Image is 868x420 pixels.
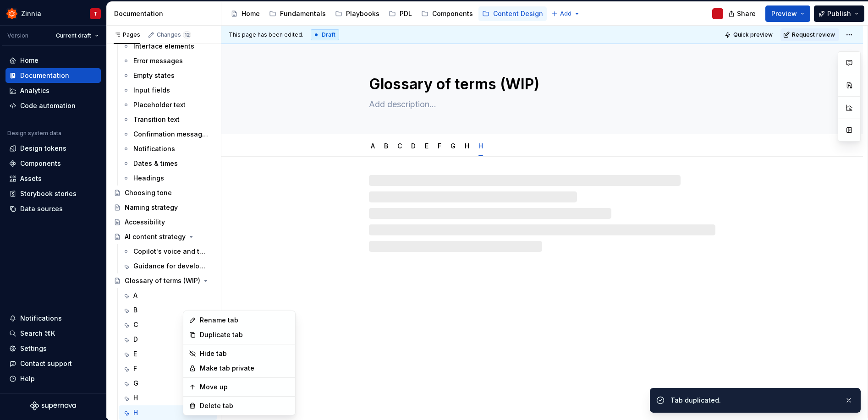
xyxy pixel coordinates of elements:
[200,330,290,339] div: Duplicate tab
[200,364,290,373] div: Make tab private
[670,396,837,405] div: Tab duplicated.
[200,316,290,325] div: Rename tab
[200,349,290,358] div: Hide tab
[200,382,290,392] div: Move up
[200,401,290,410] div: Delete tab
